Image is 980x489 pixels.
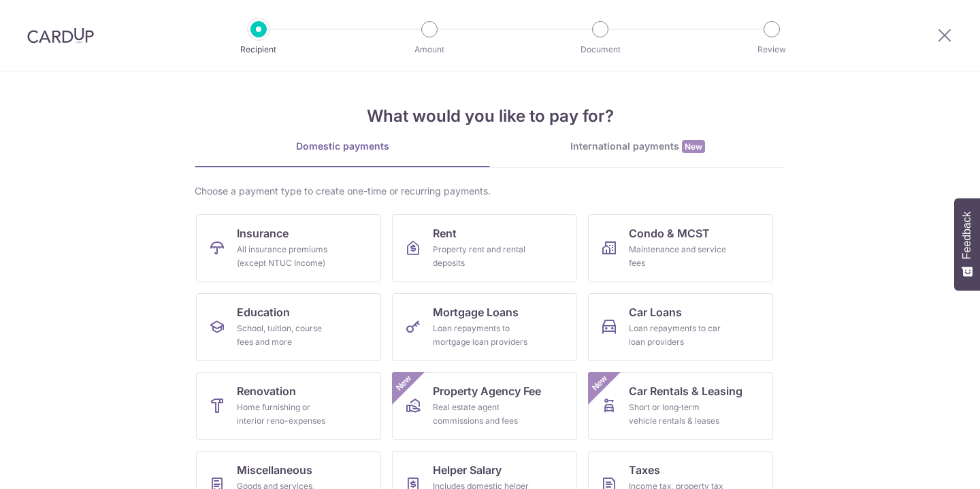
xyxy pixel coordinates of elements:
[392,372,577,440] a: Property Agency FeeReal estate agent commissions and feesNew
[237,322,335,349] div: School, tuition, course fees and more
[208,43,309,56] p: Recipient
[629,383,742,399] span: Car Rentals & Leasing
[237,225,289,241] span: Insurance
[550,43,651,56] p: Document
[379,43,480,56] p: Amount
[588,293,773,361] a: Car LoansLoan repayments to car loan providers
[433,243,531,270] div: Property rent and rental deposits
[629,401,727,428] div: Short or long‑term vehicle rentals & leases
[490,139,785,154] div: International payments
[433,225,457,241] span: Rent
[195,104,785,129] h4: What would you like to pay for?
[195,139,490,153] div: Domestic payments
[196,293,381,361] a: EducationSchool, tuition, course fees and more
[237,401,335,428] div: Home furnishing or interior reno-expenses
[433,322,531,349] div: Loan repayments to mortgage loan providers
[196,372,381,440] a: RenovationHome furnishing or interior reno-expenses
[629,243,727,270] div: Maintenance and service fees
[892,448,966,482] iframe: Opens a widget where you can find more information
[27,27,94,44] img: CardUp
[392,214,577,282] a: RentProperty rent and rental deposits
[433,462,502,478] span: Helper Salary
[433,401,531,428] div: Real estate agent commissions and fees
[237,462,312,478] span: Miscellaneous
[393,372,415,394] span: New
[629,225,710,241] span: Condo & MCST
[392,293,577,361] a: Mortgage LoansLoan repayments to mortgage loan providers
[629,322,727,349] div: Loan repayments to car loan providers
[721,43,822,56] p: Review
[433,383,541,399] span: Property Agency Fee
[237,383,296,399] span: Renovation
[588,372,773,440] a: Car Rentals & LeasingShort or long‑term vehicle rentals & leasesNew
[629,304,682,320] span: Car Loans
[237,304,290,320] span: Education
[682,140,705,153] span: New
[237,243,335,270] div: All insurance premiums (except NTUC Income)
[196,214,381,282] a: InsuranceAll insurance premiums (except NTUC Income)
[961,212,973,259] span: Feedback
[589,372,611,394] span: New
[588,214,773,282] a: Condo & MCSTMaintenance and service fees
[629,462,660,478] span: Taxes
[433,304,519,320] span: Mortgage Loans
[195,184,785,198] div: Choose a payment type to create one-time or recurring payments.
[954,198,980,290] button: Feedback - Show survey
